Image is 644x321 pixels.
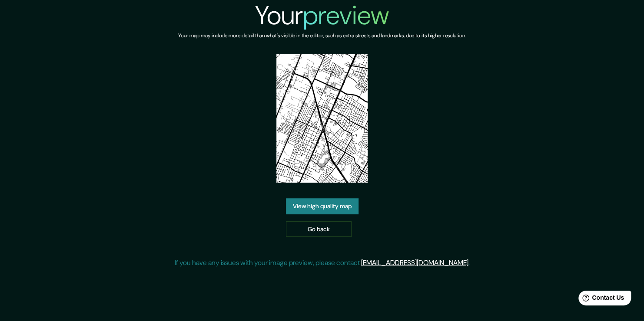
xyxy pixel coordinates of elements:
a: Go back [286,221,352,237]
img: created-map-preview [276,54,368,183]
h6: Your map may include more detail than what's visible in the editor, such as extra streets and lan... [178,31,466,40]
a: View high quality map [286,198,359,214]
iframe: Help widget launcher [567,287,634,311]
p: If you have any issues with your image preview, please contact . [175,258,470,268]
a: [EMAIL_ADDRESS][DOMAIN_NAME] [361,258,468,267]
